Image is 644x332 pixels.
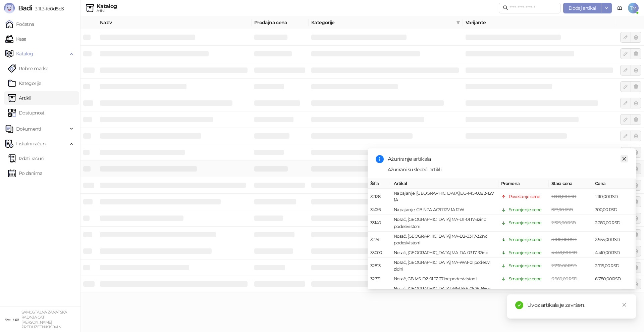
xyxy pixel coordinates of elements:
[391,215,498,231] td: Nosač, [GEOGRAPHIC_DATA] MA-D1-01 17-32inc podesivi stoni
[8,77,41,90] a: Kategorije
[311,19,453,26] span: Kategorije
[391,284,498,300] td: Nosač, [GEOGRAPHIC_DATA] WM-55F-05 26-55inc 50kg
[368,248,391,258] td: 33000
[32,6,64,12] span: 3.11.3-fd0d8d3
[509,236,542,243] div: Smanjenje cene
[368,284,391,300] td: 32431
[21,310,67,329] small: SAMOSTALNA ZANATSKA RADNJA CAT [PERSON_NAME] PREDUZETNIK KOVIN
[368,258,391,274] td: 32813
[18,4,32,12] span: Badi
[592,232,636,248] td: 2.955,00 RSD
[97,4,117,9] div: Katalog
[97,9,117,12] div: Artikli
[569,5,596,11] span: Dodaj artikal
[592,274,636,284] td: 6.780,00 RSD
[622,156,627,161] span: close
[368,179,391,189] th: Šifra
[391,189,498,205] td: Napajanje, [GEOGRAPHIC_DATA] EG-MC-008 3-12V 1A
[391,258,498,274] td: Nosač, [GEOGRAPHIC_DATA] MA-WA1-01 podesivi zidni
[368,274,391,284] td: 32731
[8,91,32,105] a: ArtikliArtikli
[592,189,636,205] td: 1.110,00 RSD
[509,249,542,256] div: Smanjenje cene
[5,313,19,326] img: 64x64-companyLogo-ae27db6e-dfce-48a1-b68e-83471bd1bffd.png
[509,206,542,213] div: Smanjenje cene
[16,47,33,60] span: Katalog
[8,62,48,75] a: Robne marke
[614,3,625,13] a: Dokumentacija
[509,193,540,200] div: Povećanje cene
[4,3,15,13] img: Logo
[509,220,542,226] div: Smanjenje cene
[8,106,45,120] a: Dostupnost
[391,179,498,189] th: Artikal
[368,205,391,215] td: 31476
[592,215,636,231] td: 2.280,00 RSD
[8,152,45,165] a: Izdati računi
[5,32,26,46] a: Kasa
[551,263,577,268] span: 2.730,00 RSD
[8,167,42,180] a: Po danima
[376,155,384,163] span: info-circle
[592,248,636,258] td: 4.410,00 RSD
[86,4,94,12] img: Artikli
[515,301,523,309] span: check-circle
[527,301,628,309] div: Uvoz artikala je završen.
[391,274,498,284] td: Nosač, GB MS-D2-01 17-27inc podesivi stoni
[97,16,252,29] th: Naziv
[621,301,628,309] a: Close
[551,220,576,225] span: 2.325,00 RSD
[551,250,577,255] span: 4.440,00 RSD
[252,16,309,29] th: Prodajna cena
[592,258,636,274] td: 2.715,00 RSD
[368,189,391,205] td: 32128
[368,232,391,248] td: 32741
[592,179,636,189] th: Cena
[391,232,498,248] td: Nosač, [GEOGRAPHIC_DATA] MA-D2-03 17-32inc podesivi stoni
[621,155,628,162] a: Close
[463,16,617,29] th: Varijante
[549,179,592,189] th: Stara cena
[16,137,46,150] span: Fiskalni računi
[509,276,542,282] div: Smanjenje cene
[592,284,636,300] td: 630,00 RSD
[622,302,627,307] span: close
[5,17,34,31] a: Početna
[368,215,391,231] td: 33140
[551,207,573,212] span: 327,00 RSD
[509,263,542,269] div: Smanjenje cene
[628,3,639,13] span: TM
[551,276,577,281] span: 6.960,00 RSD
[388,166,628,173] div: Ažurirani su sledeći artikli:
[551,194,576,199] span: 1.080,00 RSD
[592,205,636,215] td: 300,00 RSD
[388,155,628,163] div: Ažuriranje artikala
[455,17,462,28] span: filter
[551,237,577,242] span: 3.030,00 RSD
[456,20,460,25] span: filter
[391,248,498,258] td: Nosač, [GEOGRAPHIC_DATA] MA-DA-03 17-32inc
[16,122,41,136] span: Dokumenti
[563,3,601,13] button: Dodaj artikal
[391,205,498,215] td: Napajanje, GB NPA-AC91 12V 1A 12W
[498,179,549,189] th: Promena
